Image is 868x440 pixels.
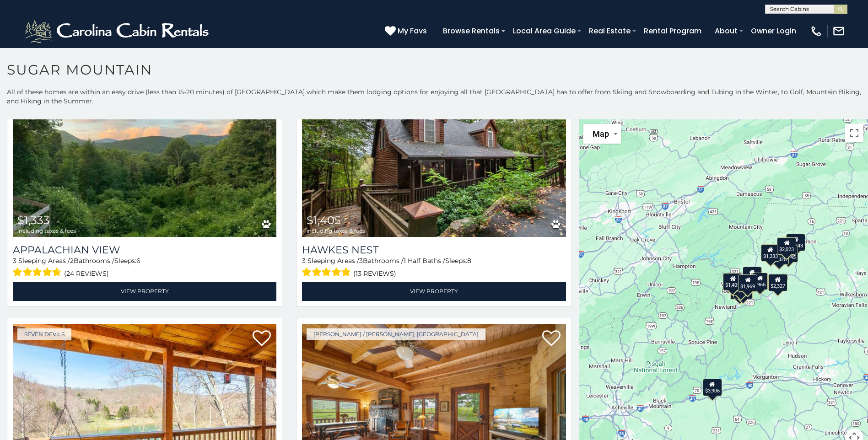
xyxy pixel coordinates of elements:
a: Appalachian View [13,244,276,256]
span: 6 [136,257,140,265]
div: $1,325 [770,247,789,265]
span: 3 [302,257,306,265]
div: $1,343 [786,234,805,251]
div: Sleeping Areas / Bathrooms / Sleeps: [302,256,566,279]
span: $1,333 [17,214,50,227]
div: $965 [752,273,768,290]
div: $1,898 [730,282,749,300]
img: mail-regular-white.png [832,25,845,38]
a: About [710,23,742,39]
a: Hawkes Nest [302,244,566,256]
a: Hawkes Nest $1,405 including taxes & fees [302,60,566,237]
span: including taxes & fees [17,228,76,234]
a: Owner Login [746,23,801,39]
span: 3 [359,257,363,265]
img: Appalachian View [13,60,276,237]
img: White-1-2.png [23,17,213,45]
div: $1,745 [778,245,798,263]
div: $4,300 [742,267,761,284]
div: $1,405 [723,273,742,290]
a: Add to favorites [542,329,561,349]
a: Browse Rentals [438,23,504,39]
a: Local Area Guide [508,23,580,39]
span: including taxes & fees [307,228,365,234]
span: Map [593,129,609,139]
div: Sleeping Areas / Bathrooms / Sleeps: [13,256,276,279]
a: Seven Devils [17,328,71,340]
span: 8 [467,257,471,265]
span: 1 Half Baths / [404,257,445,265]
span: (24 reviews) [64,268,109,279]
a: Add to favorites [253,329,271,349]
div: $3,906 [703,379,722,396]
div: $1,333 [761,244,780,262]
a: View Property [302,282,566,300]
span: (13 reviews) [353,268,396,279]
span: 2 [70,257,74,265]
a: Real Estate [584,23,635,39]
div: $2,327 [768,274,787,291]
span: $1,405 [307,214,341,227]
span: 3 [13,257,16,265]
a: My Favs [385,25,429,37]
div: $1,969 [738,274,757,292]
img: Hawkes Nest [302,60,566,237]
a: Appalachian View $1,333 including taxes & fees [13,60,276,237]
img: phone-regular-white.png [810,25,823,38]
a: View Property [13,282,276,300]
a: [PERSON_NAME] / [PERSON_NAME], [GEOGRAPHIC_DATA] [307,328,485,340]
a: Rental Program [639,23,706,39]
button: Change map style [583,124,621,144]
span: My Favs [398,25,427,37]
button: Toggle fullscreen view [845,124,863,142]
div: $2,023 [777,237,796,255]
